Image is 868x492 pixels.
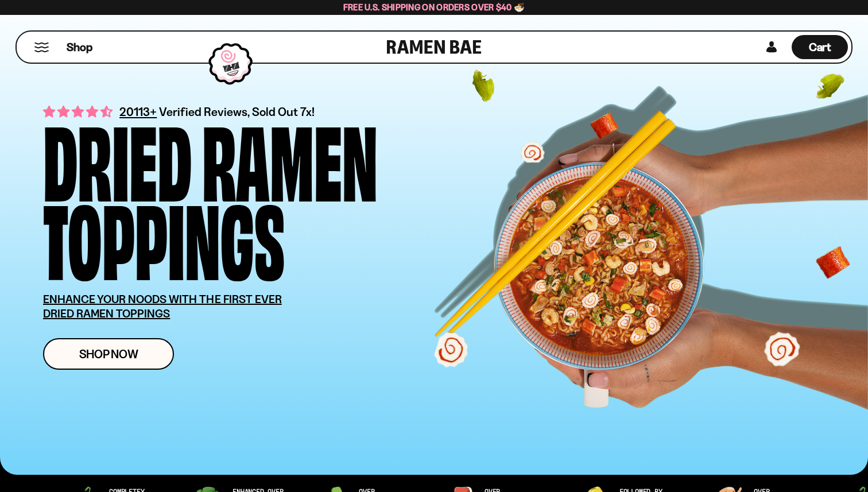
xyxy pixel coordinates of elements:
[43,292,282,320] u: ENHANCE YOUR NOODS WITH THE FIRST EVER DRIED RAMEN TOPPINGS
[343,2,525,13] span: Free U.S. Shipping on Orders over $40 🍜
[43,196,285,275] div: Toppings
[43,118,192,196] div: Dried
[67,40,92,55] span: Shop
[202,118,378,196] div: Ramen
[67,35,92,59] a: Shop
[809,40,831,54] span: Cart
[34,42,49,52] button: Mobile Menu Trigger
[792,32,848,63] div: Cart
[79,348,138,360] span: Shop Now
[43,338,174,370] a: Shop Now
